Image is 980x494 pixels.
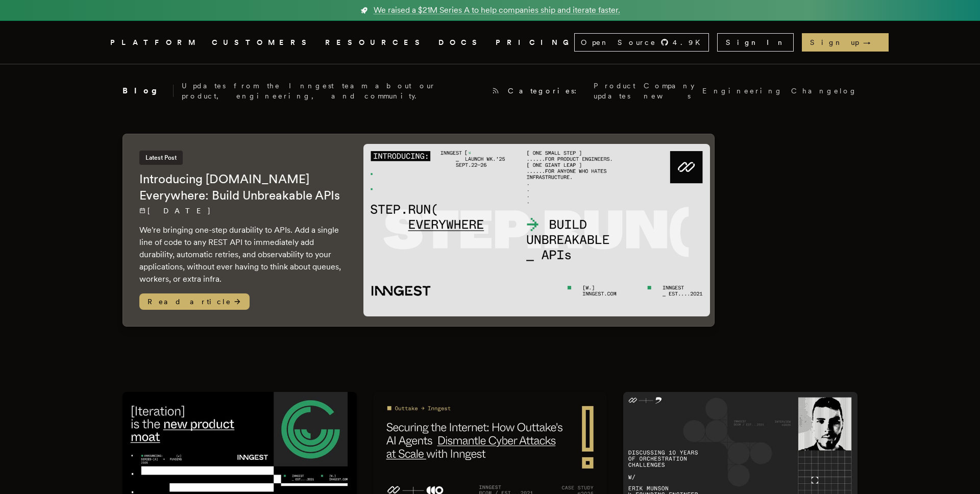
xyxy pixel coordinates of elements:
[717,33,794,52] a: Sign In
[581,37,656,47] span: Open Source
[139,171,343,204] h2: Introducing [DOMAIN_NAME] Everywhere: Build Unbreakable APIs
[139,206,343,216] p: [DATE]
[496,36,574,49] a: PRICING
[644,81,694,101] a: Company news
[139,151,183,165] span: Latest Post
[363,144,710,317] img: Featured image for Introducing Step.Run Everywhere: Build Unbreakable APIs blog post
[594,81,635,101] a: Product updates
[325,36,426,49] button: RESOURCES
[82,21,898,64] nav: Global
[863,37,880,47] span: →
[139,293,250,310] span: Read article
[122,85,174,97] h2: Blog
[122,134,715,327] a: Latest PostIntroducing [DOMAIN_NAME] Everywhere: Build Unbreakable APIs[DATE] We're bringing one-...
[139,224,343,285] p: We're bringing one-step durability to APIs. Add a single line of code to any REST API to immediat...
[508,86,585,96] span: Categories:
[791,86,857,96] a: Changelog
[673,37,706,47] span: 4.9 K
[702,86,783,96] a: Engineering
[182,81,483,101] p: Updates from the Inngest team about our product, engineering, and community.
[802,33,889,52] a: Sign up
[374,4,620,16] span: We raised a $21M Series A to help companies ship and iterate faster.
[438,36,483,49] a: DOCS
[212,36,313,49] a: CUSTOMERS
[110,36,200,49] button: PLATFORM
